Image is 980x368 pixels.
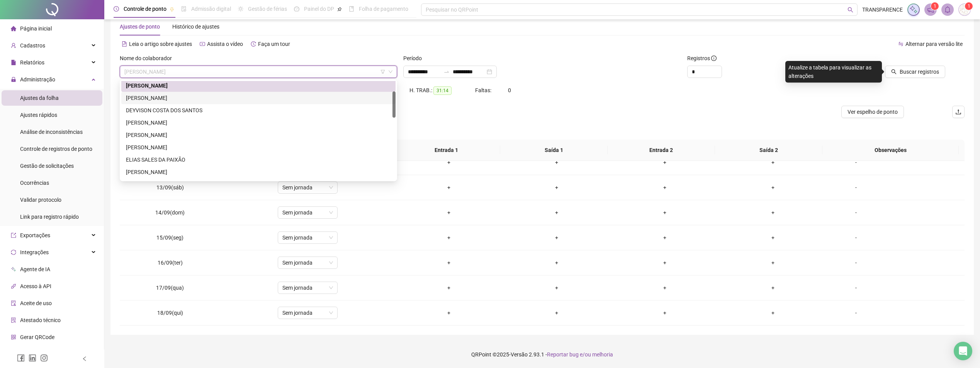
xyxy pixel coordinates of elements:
[401,183,497,192] div: +
[20,42,45,49] span: Cadastros
[617,284,713,292] div: +
[725,309,821,317] div: +
[833,208,879,217] div: -
[500,140,608,161] th: Saída 1
[509,284,605,292] div: +
[905,41,963,47] span: Alternar para versão lite
[617,233,713,242] div: +
[29,354,36,362] span: linkedin
[909,5,918,14] img: sparkle-icon.fc2bf0ac1784a2077858766a79e2daf3.svg
[725,258,821,267] div: +
[20,214,79,220] span: Link para registro rápido
[403,54,427,62] label: Período
[20,232,50,238] span: Exportações
[687,54,717,62] span: Registros
[121,141,396,154] div: ELENICE SANTOS MOURA
[82,356,87,361] span: left
[11,334,16,340] span: qrcode
[20,25,52,32] span: Página inicial
[829,146,953,154] span: Observações
[401,208,497,217] div: +
[833,309,879,317] div: -
[725,233,821,242] div: +
[934,3,936,9] span: 1
[121,104,396,116] div: DEYVISON COSTA DOS SANTOS
[393,140,500,161] th: Entrada 1
[20,334,54,340] span: Gerar QRCode
[20,146,92,152] span: Controle de registros de ponto
[443,69,450,75] span: to
[509,158,605,167] div: +
[129,41,192,47] span: Leia o artigo sobre ajustes
[891,69,897,74] span: search
[509,208,605,217] div: +
[20,300,52,306] span: Aceite de uso
[511,351,528,358] span: Versão
[388,69,393,74] span: down
[885,66,945,78] button: Buscar registros
[833,258,879,267] div: -
[725,284,821,292] div: +
[715,140,822,161] th: Saída 2
[965,2,973,10] sup: Atualize o seu contato no menu Meus Dados
[617,183,713,192] div: +
[509,183,605,192] div: +
[833,183,879,192] div: -
[258,41,290,47] span: Faça um tour
[508,87,511,93] span: 0
[380,69,385,74] span: filter
[401,309,497,317] div: +
[509,233,605,242] div: +
[114,6,119,12] span: clock-circle
[848,7,853,13] span: search
[155,209,185,216] span: 14/09(dom)
[725,208,821,217] div: +
[608,140,715,161] th: Entrada 2
[20,95,59,101] span: Ajustes da folha
[172,24,219,30] span: Histórico de ajustes
[191,6,231,12] span: Admissão digital
[121,116,396,129] div: EDSON DOS SANTOS JUNIOR
[617,258,713,267] div: +
[509,258,605,267] div: +
[158,260,183,266] span: 16/09(ter)
[104,341,980,368] footer: QRPoint © 2025 - 2.93.1 -
[40,354,48,362] span: instagram
[833,233,879,242] div: -
[156,184,184,191] span: 13/09(sáb)
[121,92,396,104] div: CELSO RIBEIRO DOS SANTOS
[156,285,184,291] span: 17/09(qua)
[898,41,904,47] span: swap
[433,86,452,95] span: 31:14
[121,129,396,141] div: EDVANDRO SANTOS SILVA
[443,69,450,75] span: swap-right
[124,6,166,12] span: Controle de ponto
[122,41,127,47] span: file-text
[126,168,391,176] div: [PERSON_NAME]
[841,106,904,118] button: Ver espelho de ponto
[959,4,970,15] img: 5072
[121,178,396,191] div: ELIZAMA SANTOS PEREIRA
[968,3,970,9] span: 1
[401,284,497,292] div: +
[11,43,16,48] span: user-add
[617,309,713,317] div: +
[20,197,61,203] span: Validar protocolo
[181,6,187,12] span: file-done
[124,66,392,78] span: CARLOS EDUARDO CORDEIRO DOS SANTOS
[617,158,713,167] div: +
[11,233,16,238] span: export
[200,41,205,47] span: youtube
[401,158,497,167] div: +
[11,26,16,31] span: home
[238,6,243,12] span: sun
[785,61,882,83] div: Atualize a tabela para visualizar as alterações
[725,183,821,192] div: +
[121,166,396,178] div: ELIEZER SILVA DA CRUZ
[725,158,821,167] div: +
[20,266,50,272] span: Agente de IA
[126,143,391,152] div: [PERSON_NAME]
[20,283,51,289] span: Acesso à API
[862,5,903,14] span: TRANSPARENCE
[475,87,493,93] span: Faltas:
